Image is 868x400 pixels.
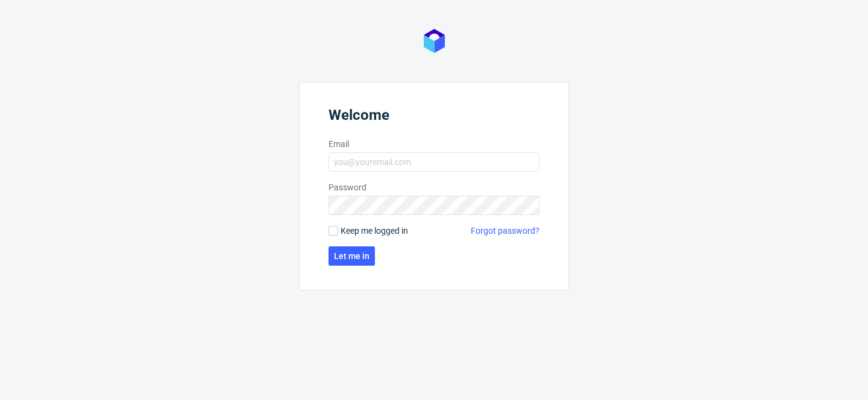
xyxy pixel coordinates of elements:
button: Let me in [329,246,375,266]
span: Let me in [334,252,370,260]
label: Email [329,138,539,150]
label: Password [329,181,539,193]
a: Forgot password? [471,225,539,237]
input: you@youremail.com [329,152,539,172]
span: Keep me logged in [341,225,408,237]
header: Welcome [329,107,539,128]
